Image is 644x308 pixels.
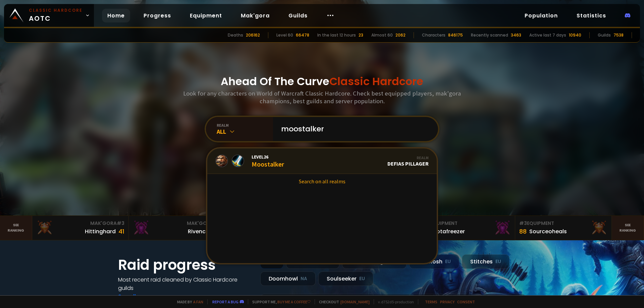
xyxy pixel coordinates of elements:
[296,32,309,38] div: 66478
[571,9,611,22] a: Statistics
[440,299,454,304] a: Privacy
[598,32,611,38] div: Guilds
[118,254,252,275] h1: Raid progress
[260,271,316,286] div: Doomhowl
[359,275,365,282] small: EU
[471,32,508,38] div: Recently scanned
[118,275,252,292] h4: Most recent raid cleaned by Classic Hardcore guilds
[117,220,124,227] span: # 3
[248,299,311,304] span: Support me,
[32,216,129,240] a: Mak'Gora#3Hittinghard41
[519,227,527,236] div: 88
[318,271,373,286] div: Soulseeker
[445,258,451,265] small: EU
[277,117,430,141] input: Search a character...
[519,220,607,227] div: Equipment
[462,254,509,269] div: Stitches
[217,128,273,135] div: All
[188,227,209,236] div: Rivench
[374,299,414,304] span: v. d752d5 - production
[277,299,311,304] a: Buy me a coffee
[207,174,437,189] a: Search on all realms
[102,9,130,22] a: Home
[173,299,203,304] span: Made by
[180,89,464,105] h3: Look for any characters on World of Warcraft Classic Hardcore. Check best equipped players, mak'g...
[515,216,612,240] a: #3Equipment88Sourceoheals
[422,32,445,38] div: Characters
[387,155,429,167] div: Defias Pillager
[301,275,307,282] small: NA
[252,154,284,160] span: Level 26
[118,293,162,300] a: See all progress
[29,7,83,13] small: Classic Hardcore
[395,32,406,38] div: 2062
[207,148,437,174] a: Level26MoostalkerRealmDefias Pillager
[85,227,116,236] div: Hittinghard
[246,32,260,38] div: 206162
[129,216,225,240] a: Mak'Gora#2Rivench100
[569,32,581,38] div: 10940
[425,299,437,304] a: Terms
[118,227,124,236] div: 41
[283,9,313,22] a: Guilds
[529,32,566,38] div: Active last 7 days
[529,227,567,236] div: Sourceoheals
[519,220,527,227] span: # 3
[329,74,423,89] span: Classic Hardcore
[519,9,563,22] a: Population
[193,299,203,304] a: a fan
[340,299,370,304] a: [DOMAIN_NAME]
[184,9,227,22] a: Equipment
[217,123,273,128] div: realm
[138,9,176,22] a: Progress
[221,73,423,89] h1: Ahead Of The Curve
[448,32,463,38] div: 846175
[36,220,124,227] div: Mak'Gora
[228,32,243,38] div: Deaths
[387,155,429,160] div: Realm
[29,7,83,23] span: AOTC
[433,227,465,236] div: Notafreezer
[317,32,356,38] div: In the last 12 hours
[612,216,644,240] a: Seeranking
[359,32,363,38] div: 23
[495,258,501,265] small: EU
[613,32,624,38] div: 7538
[457,299,475,304] a: Consent
[315,299,370,304] span: Checkout
[212,299,238,304] a: Report a bug
[371,32,393,38] div: Almost 60
[133,220,221,227] div: Mak'Gora
[419,216,515,240] a: #2Equipment88Notafreezer
[252,154,284,168] div: Moostalker
[4,4,94,27] a: Classic HardcoreAOTC
[511,32,521,38] div: 3463
[409,254,459,269] div: Nek'Rosh
[276,32,293,38] div: Level 60
[235,9,275,22] a: Mak'gora
[423,220,511,227] div: Equipment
